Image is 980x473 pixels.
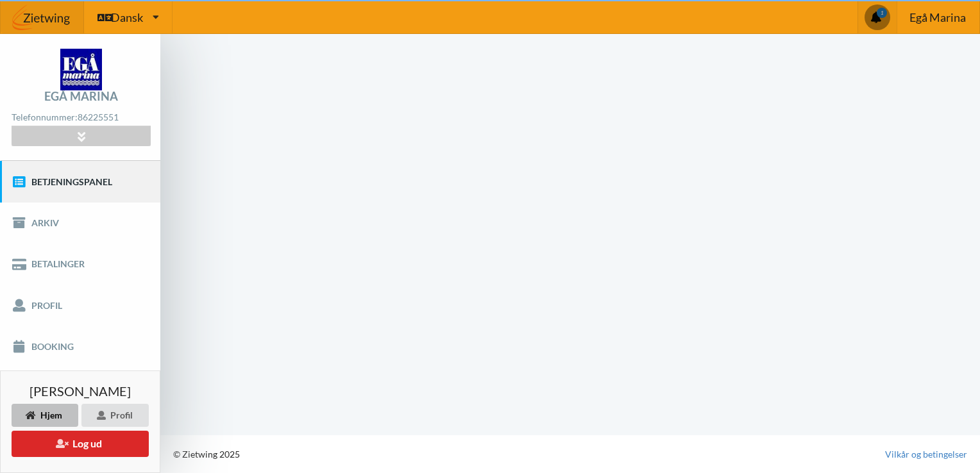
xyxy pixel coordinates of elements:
div: Hjem [12,404,78,427]
img: logo [60,49,102,90]
span: [PERSON_NAME] [30,385,131,397]
div: Telefonnummer: [12,109,150,126]
button: Log ud [12,431,149,457]
a: Vilkår og betingelser [885,448,967,461]
div: Egå Marina [44,90,118,102]
span: Egå Marina [909,12,966,23]
div: Profil [81,404,149,427]
span: Dansk [111,12,143,23]
strong: 86225551 [78,112,119,122]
